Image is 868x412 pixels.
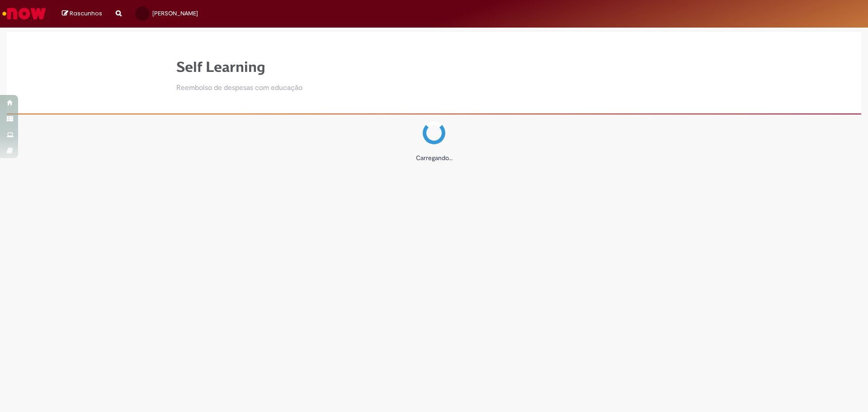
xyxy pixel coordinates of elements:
[62,9,102,18] a: Rascunhos
[152,9,198,17] span: [PERSON_NAME]
[176,153,692,162] center: Carregando...
[176,84,302,92] h2: Reembolso de despesas com educação
[176,59,302,75] h1: Self Learning
[70,9,102,18] span: Rascunhos
[1,5,47,23] img: ServiceNow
